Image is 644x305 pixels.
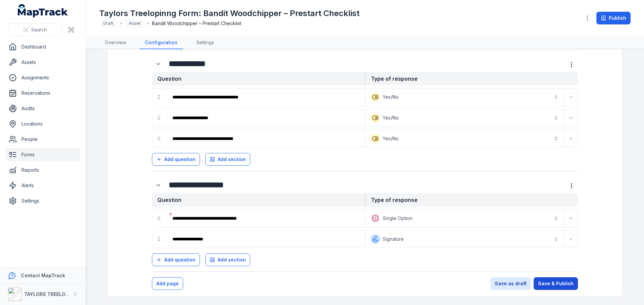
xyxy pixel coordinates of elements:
[152,277,183,290] button: Add page
[5,71,80,84] a: Assignments
[5,133,80,146] a: People
[5,194,80,208] a: Settings
[99,36,131,49] a: Overview
[167,232,364,246] div: :rf3:-form-item-label
[367,90,562,104] button: Yes/No
[31,26,47,33] span: Search
[152,20,241,27] span: Bandit Woodchipper – Prestart Checklist
[140,36,183,49] a: Configuration
[152,232,166,246] div: drag
[490,277,531,290] button: Save as draft
[21,273,65,278] strong: Contact MapTrack
[167,211,364,226] div: :ret:-form-item-label
[167,131,364,146] div: :ref:-form-item-label
[534,277,578,290] button: Save & Publish
[365,72,578,85] strong: Type of response
[156,115,162,121] svg: drag
[367,110,562,125] button: Yes/No
[191,36,219,49] a: Settings
[152,153,200,166] button: Add question
[5,117,80,131] a: Locations
[152,90,166,104] div: drag
[152,179,165,192] button: Expand
[566,234,576,244] button: Expand
[205,253,250,266] button: Add section
[167,110,364,125] div: :re9:-form-item-label
[8,23,62,36] button: Search
[164,256,196,263] span: Add question
[152,132,166,145] div: drag
[152,179,166,192] div: :rel:-form-item-label
[152,111,166,125] div: drag
[596,12,631,24] button: Publish
[152,58,165,70] button: Expand
[156,136,162,141] svg: drag
[367,211,562,226] button: Single Option
[367,232,562,246] button: Signature
[125,19,145,28] div: Asset
[99,19,117,28] div: Draft
[24,291,80,297] strong: TAYLORS TREELOPPING
[5,40,80,54] a: Dashboard
[5,179,80,192] a: Alerts
[565,58,578,71] button: more-detail
[218,156,246,163] span: Add section
[152,253,200,266] button: Add question
[365,193,578,207] strong: Type of response
[5,163,80,177] a: Reports
[18,4,68,17] a: MapTrack
[156,216,162,221] svg: drag
[566,213,576,224] button: Expand
[566,92,576,102] button: Expand
[218,256,246,263] span: Add section
[5,148,80,161] a: Forms
[152,193,365,207] strong: Question
[152,58,166,70] div: :rdr:-form-item-label
[566,133,576,144] button: Expand
[156,94,162,100] svg: drag
[99,8,360,19] h1: Taylors Treelopinng Form: Bandit Woodchipper – Prestart Checklist
[164,156,196,163] span: Add question
[367,131,562,146] button: Yes/No
[205,153,250,166] button: Add section
[5,86,80,100] a: Reservations
[565,179,578,192] button: more-detail
[156,236,162,242] svg: drag
[152,72,365,85] strong: Question
[152,212,166,225] div: drag
[5,56,80,69] a: Assets
[5,102,80,115] a: Audits
[566,112,576,123] button: Expand
[167,90,364,104] div: :re3:-form-item-label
